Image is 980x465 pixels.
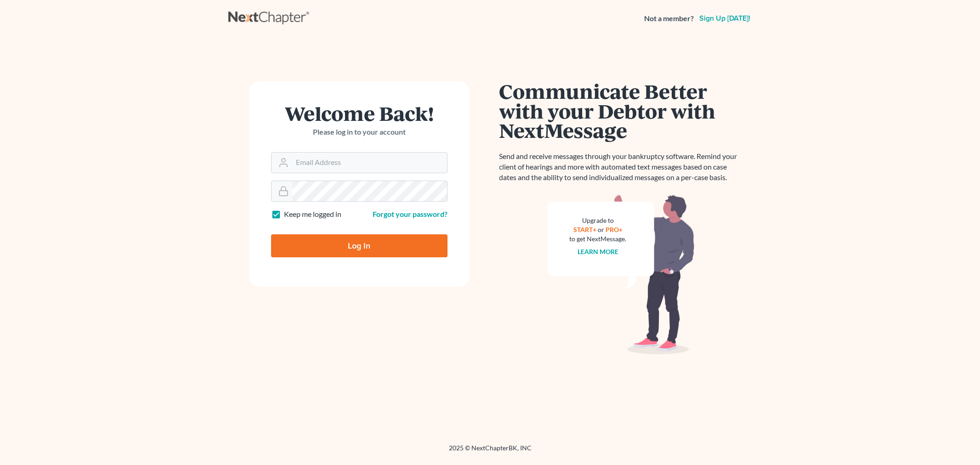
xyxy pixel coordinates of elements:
[573,226,596,233] a: START+
[499,151,743,183] p: Send and receive messages through your bankruptcy software. Remind your client of hearings and mo...
[548,194,695,355] img: nextmessage_bg-59042aed3d76b12b5cd301f8e5b87938c9018125f34e5fa2b7a6b67550977c72.svg
[598,226,604,233] span: or
[644,13,694,24] strong: Not a member?
[570,216,627,225] div: Upgrade to
[499,81,743,140] h1: Communicate Better with your Debtor with NextMessage
[606,226,623,233] a: PRO+
[697,15,752,22] a: Sign up [DATE]!
[271,234,448,257] input: Log In
[578,248,618,255] a: Learn more
[284,209,341,220] label: Keep me logged in
[570,234,627,244] div: to get NextMessage.
[228,443,752,460] div: 2025 © NextChapterBK, INC
[373,210,448,218] a: Forgot your password?
[271,103,448,123] h1: Welcome Back!
[271,127,448,137] p: Please log in to your account
[292,153,447,173] input: Email Address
